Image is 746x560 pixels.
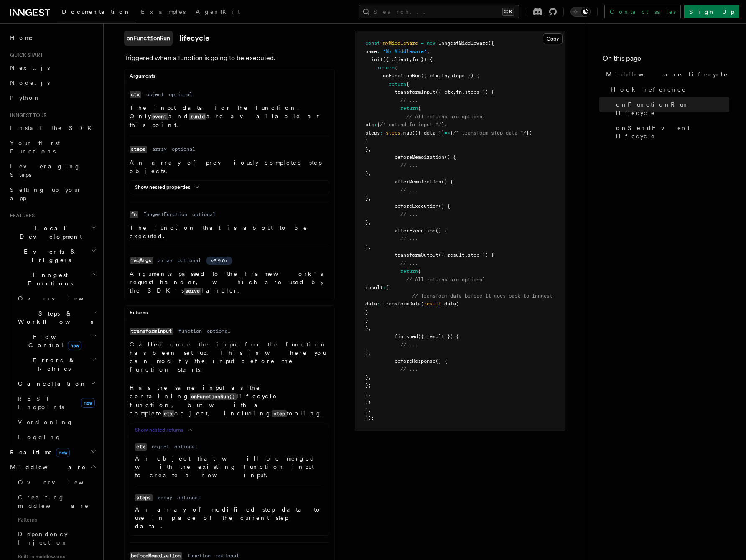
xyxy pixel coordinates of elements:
[18,434,61,440] span: Logging
[377,48,380,54] span: :
[7,244,98,267] button: Events & Triggers
[57,3,136,23] a: Documentation
[365,301,377,307] span: data
[365,309,368,315] span: }
[187,552,211,559] dd: function
[18,531,68,546] span: Dependency Injection
[395,179,441,185] span: afterMemoization
[365,391,368,397] span: }
[453,89,456,95] span: ,
[135,427,195,433] button: Show nested returns
[368,146,371,152] span: ,
[400,97,418,103] span: // ...
[124,52,335,64] p: Triggered when a function is going to be executed.
[7,212,35,219] span: Features
[10,79,50,86] span: Node.js
[435,228,447,234] span: () {
[684,5,739,18] a: Sign Up
[136,3,191,23] a: Examples
[18,494,89,509] span: Creating middleware
[450,73,479,79] span: steps }) {
[570,7,591,17] button: Toggle dark mode
[7,221,98,244] button: Local Development
[453,130,526,136] span: /* transform step data */
[418,105,421,111] span: {
[406,277,485,283] span: // All returns are optional
[365,285,383,290] span: result
[169,91,192,98] dd: optional
[365,382,371,388] span: };
[125,309,334,320] div: Returns
[616,100,729,117] span: onFunctionRun lifecycle
[395,358,435,364] span: beforeResponse
[15,415,98,430] a: Versioning
[450,130,453,136] span: {
[177,494,201,501] dd: optional
[359,5,519,18] button: Search...⌘K
[143,211,187,218] dd: InngestFunction
[368,195,371,201] span: ,
[400,187,418,193] span: // ...
[135,454,324,479] p: An object that will be merged with the existing function input to create a new input.
[18,395,64,410] span: REST Endpoints
[189,113,206,120] code: runId
[412,130,444,136] span: (({ data })
[365,122,374,127] span: ctx
[130,270,329,295] p: Arguments passed to the framework's request handler, which are used by the SDK's handler.
[15,291,98,306] a: Overview
[18,419,73,425] span: Versioning
[365,48,377,54] span: name
[468,252,494,258] span: step }) {
[191,3,245,23] a: AgentKit
[400,260,418,266] span: // ...
[135,494,153,501] code: steps
[207,328,230,334] dd: optional
[603,53,729,67] h4: On this page
[441,122,444,127] span: }
[383,73,421,79] span: onFunctionRun
[365,326,368,331] span: }
[613,120,729,144] a: onSendEvent lifecycle
[613,97,729,120] a: onFunctionRun lifecycle
[135,505,324,530] p: An array of modified step data to use in place of the current step data.
[421,73,438,79] span: ({ ctx
[406,114,485,120] span: // All returns are optional
[7,90,98,105] a: Python
[377,301,380,307] span: :
[68,341,81,350] span: new
[608,82,729,97] a: Hook reference
[15,430,98,445] a: Logging
[365,244,368,250] span: }
[441,179,453,185] span: () {
[151,113,168,120] code: event
[465,252,468,258] span: ,
[400,105,418,111] span: return
[174,443,198,450] dd: optional
[368,219,371,225] span: ,
[130,104,329,129] p: The input data for the function. Only and are available at this point.
[365,415,374,421] span: });
[172,146,195,153] dd: optional
[368,407,371,413] span: ,
[7,224,91,241] span: Local Development
[130,211,138,218] code: fn
[441,301,459,307] span: .data)
[7,463,86,471] span: Middleware
[178,328,202,334] dd: function
[7,52,43,59] span: Quick start
[130,328,173,335] code: transformInput
[10,64,50,71] span: Next.js
[616,124,729,140] span: onSendEvent lifecycle
[502,8,514,16] kbd: ⌘K
[447,73,450,79] span: ,
[7,291,98,445] div: Inngest Functions
[10,163,81,178] span: Leveraging Steps
[152,146,167,153] dd: array
[7,271,90,288] span: Inngest Functions
[15,376,98,391] button: Cancellation
[146,91,164,98] dd: object
[62,8,131,15] span: Documentation
[441,73,447,79] span: fn
[421,301,424,307] span: (
[400,211,418,217] span: // ...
